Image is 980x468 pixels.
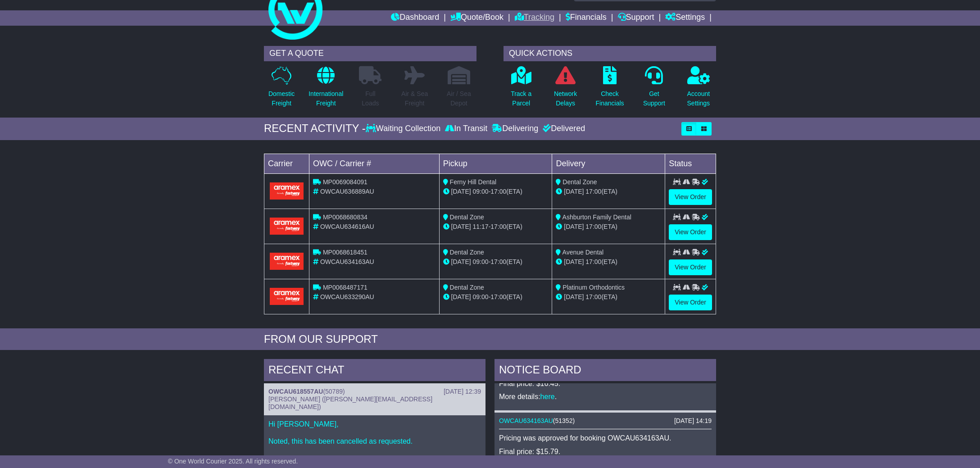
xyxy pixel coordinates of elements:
span: OWCAU633290AU [320,293,374,300]
a: OWCAU634163AU [499,417,553,424]
a: View Order [669,189,712,205]
span: Avenue Dental [563,249,604,256]
p: Network Delays [554,89,577,108]
a: View Order [669,224,712,240]
div: In Transit [443,124,490,134]
span: MP0068680834 [323,214,367,221]
span: 17:00 [490,188,506,195]
span: [DATE] [451,293,471,300]
td: Delivery [552,154,665,173]
a: Tracking [515,10,554,26]
img: Aramex.png [270,182,304,199]
td: Carrier [264,154,309,173]
span: 50789 [325,388,343,395]
div: NOTICE BOARD [495,359,716,383]
p: Domestic Freight [268,89,295,108]
p: Check Financials [596,89,624,108]
span: 17:00 [585,293,601,300]
div: [DATE] 12:39 [444,388,481,395]
img: Aramex.png [270,253,304,269]
span: [DATE] [564,223,584,230]
a: Quote/Book [450,10,504,26]
a: Financials [566,10,607,26]
a: GetSupport [643,66,666,113]
a: CheckFinancials [595,66,625,113]
div: - (ETA) [443,257,549,267]
div: ( ) [499,417,712,425]
span: 17:00 [585,188,601,195]
p: Account Settings [687,89,710,108]
span: OWCAU634163AU [320,258,374,265]
div: Waiting Collection [366,124,443,134]
p: Air & Sea Freight [401,89,428,108]
span: 09:00 [473,258,489,265]
span: OWCAU636889AU [320,188,374,195]
a: DomesticFreight [268,66,295,113]
div: (ETA) [556,187,661,196]
a: Dashboard [391,10,439,26]
div: QUICK ACTIONS [504,46,716,61]
div: - (ETA) [443,187,549,196]
span: Dental Zone [450,284,484,291]
span: MP0069084091 [323,178,367,186]
div: [DATE] 14:19 [674,417,712,425]
a: InternationalFreight [308,66,344,113]
p: Final price: $15.79. [499,447,712,456]
span: [DATE] [564,188,584,195]
p: Final price: $16.45. [499,379,712,388]
span: [DATE] [564,293,584,300]
span: 11:17 [473,223,489,230]
span: 09:00 [473,293,489,300]
span: OWCAU634616AU [320,223,374,230]
span: 17:00 [585,258,601,265]
a: here [540,393,555,400]
td: OWC / Carrier # [309,154,440,173]
span: 51352 [555,417,573,424]
div: ( ) [268,388,481,395]
p: More details: . [499,392,712,401]
span: Platinum Orthodontics [563,284,625,291]
p: Pricing was approved for booking OWCAU634163AU. [499,434,712,442]
div: FROM OUR SUPPORT [264,333,716,346]
div: RECENT ACTIVITY - [264,122,366,135]
a: Track aParcel [510,66,532,113]
a: Support [618,10,654,26]
span: MP0068487171 [323,284,367,291]
span: Dental Zone [563,178,597,186]
a: AccountSettings [687,66,711,113]
p: Air / Sea Depot [447,89,471,108]
span: 17:00 [490,293,506,300]
p: Track a Parcel [511,89,531,108]
img: Aramex.png [270,218,304,234]
td: Pickup [439,154,552,173]
span: 09:00 [473,188,489,195]
span: 17:00 [585,223,601,230]
p: Get Support [643,89,665,108]
span: [DATE] [451,188,471,195]
span: Dental Zone [450,249,484,256]
a: NetworkDelays [554,66,577,113]
div: Delivering [490,124,540,134]
div: RECENT CHAT [264,359,485,383]
span: [PERSON_NAME] ([PERSON_NAME][EMAIL_ADDRESS][DOMAIN_NAME]) [268,395,432,410]
div: (ETA) [556,222,661,232]
a: View Order [669,295,712,310]
img: Aramex.png [270,288,304,304]
a: Settings [665,10,705,26]
span: MP0068618451 [323,249,367,256]
span: Dental Zone [450,214,484,221]
span: Ferny Hill Dental [450,178,496,186]
td: Status [665,154,716,173]
div: (ETA) [556,292,661,302]
a: OWCAU618557AU [268,388,323,395]
span: Ashburton Family Dental [563,214,631,221]
div: - (ETA) [443,222,549,232]
span: [DATE] [564,258,584,265]
span: [DATE] [451,258,471,265]
span: [DATE] [451,223,471,230]
span: © One World Courier 2025. All rights reserved. [168,458,298,465]
span: 17:00 [490,258,506,265]
p: Full Loads [359,89,381,108]
div: Delivered [540,124,585,134]
div: GET A QUOTE [264,46,476,61]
